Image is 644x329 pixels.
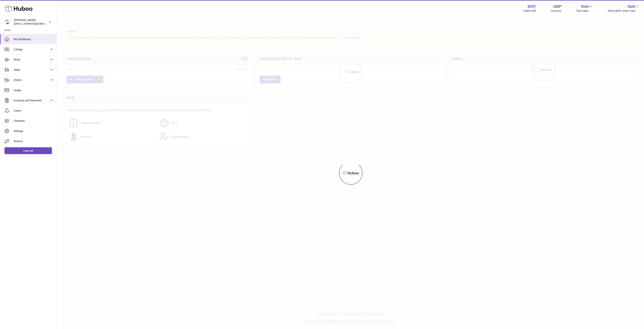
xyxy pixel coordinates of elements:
span: My Dashboard [14,37,54,41]
span: Stock [14,58,50,61]
span: AVAILABLE Stock Total [608,9,639,13]
span: Invoicing and Payments [14,99,50,102]
strong: 8257 [528,4,536,9]
span: Orders [14,78,50,82]
span: Total sales [576,9,593,13]
div: [PERSON_NAME] [14,18,48,26]
span: NaN [628,4,635,9]
div: Currency [551,9,562,13]
strong: GBP [553,4,561,9]
div: Huboo Ref [523,9,536,13]
span: Usage [14,88,54,92]
a: Log out [5,147,52,154]
a: NaN AVAILABLE Stock Total [608,4,639,13]
img: don@skinsgolf.com [5,19,10,25]
span: Settings [14,129,54,133]
span: Returns [14,140,54,143]
span: NaN [581,4,589,9]
span: Sales [14,68,50,72]
span: Listings [14,48,50,51]
span: Cases [14,109,54,113]
span: [EMAIL_ADDRESS][DOMAIN_NAME] [14,22,55,25]
a: NaN Total sales [576,4,593,13]
span: Channels [14,119,54,123]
